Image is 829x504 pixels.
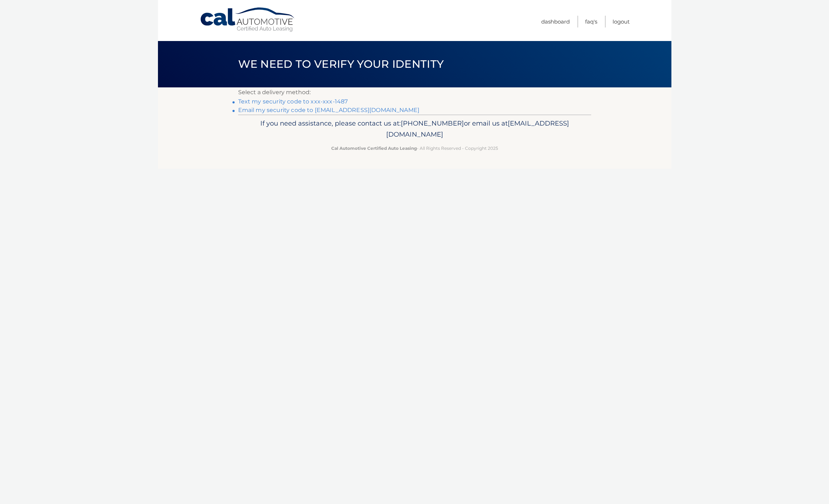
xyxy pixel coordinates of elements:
[200,7,296,32] a: Cal Automotive
[238,57,444,71] span: We need to verify your identity
[238,98,348,105] a: Text my security code to xxx-xxx-1487
[238,87,591,97] p: Select a delivery method:
[243,144,587,152] p: - All Rights Reserved - Copyright 2025
[238,107,420,113] a: Email my security code to [EMAIL_ADDRESS][DOMAIN_NAME]
[401,119,464,127] span: [PHONE_NUMBER]
[613,16,630,27] a: Logout
[541,16,570,27] a: Dashboard
[585,16,597,27] a: FAQ's
[243,118,587,141] p: If you need assistance, please contact us at: or email us at
[331,146,417,151] strong: Cal Automotive Certified Auto Leasing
